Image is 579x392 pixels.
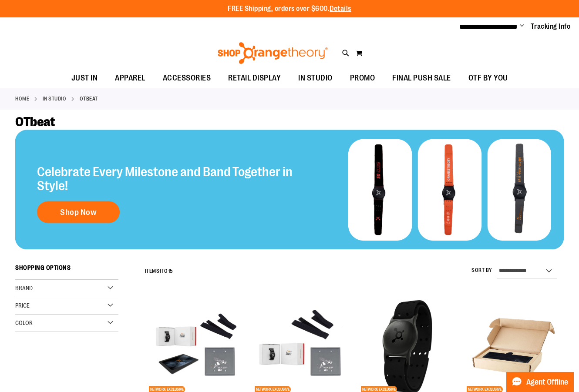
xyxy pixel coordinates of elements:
[526,378,568,386] span: Agent Offline
[159,268,162,274] span: 1
[80,95,98,103] strong: OTbeat
[471,267,492,274] label: Sort By
[71,68,98,88] span: JUST IN
[15,95,29,103] a: Home
[15,260,118,280] strong: Shopping Options
[531,22,571,31] a: Tracking Info
[43,95,67,103] a: IN STUDIO
[163,68,211,88] span: ACCESSORIES
[228,4,351,14] p: FREE Shipping, orders over $600.
[468,68,508,88] span: OTF BY YOU
[145,265,173,278] h2: Items to
[15,114,54,129] span: OTbeat
[168,268,173,274] span: 15
[350,68,375,88] span: PROMO
[228,68,281,88] span: RETAIL DISPLAY
[520,22,524,31] button: Account menu
[298,68,333,88] span: IN STUDIO
[392,68,451,88] span: FINAL PUSH SALE
[37,201,120,223] a: Shop Now
[330,5,351,13] a: Details
[216,42,329,64] img: Shop Orangetheory
[15,285,33,291] span: Brand
[506,372,574,392] button: Agent Offline
[115,68,145,88] span: APPAREL
[60,207,97,217] span: Shop Now
[15,302,30,309] span: Price
[15,319,33,326] span: Color
[37,164,311,192] h2: Celebrate Every Milestone and Band Together in Style!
